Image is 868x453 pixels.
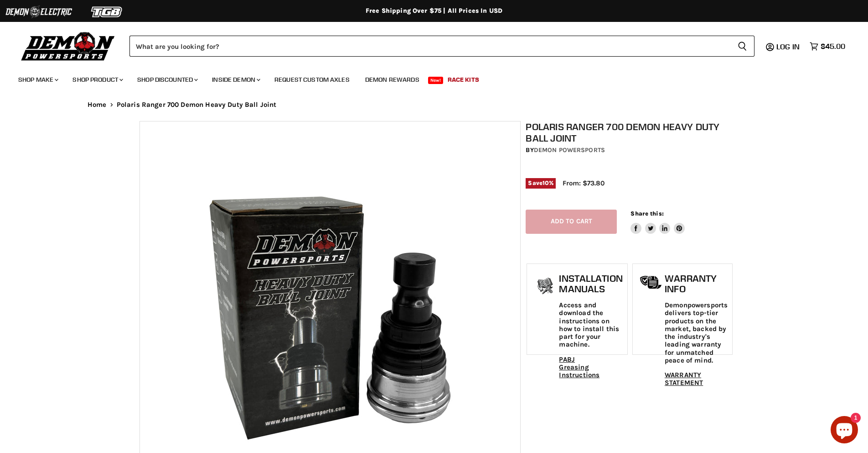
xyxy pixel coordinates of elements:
a: Inside Demon [205,70,266,89]
a: Shop Make [11,70,64,89]
span: 10 [542,179,549,186]
form: Product [129,36,754,57]
img: Demon Powersports [18,30,118,62]
img: TGB Logo 2 [73,3,141,21]
input: Search [129,36,730,57]
h1: Polaris Ranger 700 Demon Heavy Duty Ball Joint [526,121,734,144]
p: Access and download the instructions on how to install this part for your machine. [559,301,622,349]
a: Home [88,101,107,109]
a: Shop Discounted [130,70,203,89]
img: install_manual-icon.png [534,275,557,298]
span: Log in [776,42,800,51]
a: Demon Rewards [358,70,426,89]
span: $45.00 [821,42,845,51]
a: PABJ Greasing Instructions [559,356,599,379]
h1: Installation Manuals [559,273,622,295]
a: Race Kits [441,70,486,89]
a: Demon Powersports [534,146,605,154]
a: Request Custom Axles [268,70,356,89]
aside: Share this: [630,210,685,234]
inbox-online-store-chat: Shopify online store chat [828,416,861,446]
ul: Main menu [11,67,843,89]
span: From: $73.80 [563,179,604,187]
img: warranty-icon.png [640,275,662,290]
a: WARRANTY STATEMENT [665,371,703,387]
a: $45.00 [805,40,850,53]
button: Search [730,36,754,57]
p: Demonpowersports delivers top-tier products on the market, backed by the industry's leading warra... [665,301,728,364]
a: Shop Product [66,70,129,89]
span: New! [428,77,444,84]
nav: Breadcrumbs [69,101,799,109]
span: Polaris Ranger 700 Demon Heavy Duty Ball Joint [117,101,277,109]
span: Save % [526,178,556,188]
div: by [526,145,734,155]
a: Log in [772,42,805,51]
div: Free Shipping Over $75 | All Prices In USD [69,7,799,15]
span: Share this: [630,210,663,217]
img: Demon Electric Logo 2 [5,3,73,21]
h1: Warranty Info [665,273,728,295]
